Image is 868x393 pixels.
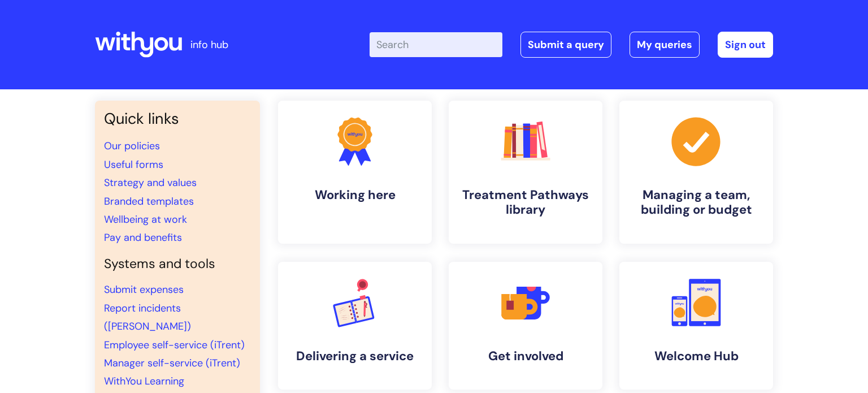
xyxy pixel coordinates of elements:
a: Strategy and values [104,176,197,189]
h3: Quick links [104,110,251,128]
a: Delivering a service [278,262,432,390]
h4: Systems and tools [104,256,251,272]
h4: Working here [287,188,423,202]
h4: Get involved [458,349,593,364]
a: My queries [630,32,700,58]
a: Managing a team, building or budget [619,101,773,244]
div: | - [370,32,773,58]
input: Search [370,32,502,57]
a: Branded templates [104,195,194,208]
a: Useful forms [104,158,163,171]
a: Welcome Hub [619,262,773,390]
a: Employee self-service (iTrent) [104,338,245,352]
a: Sign out [718,32,773,58]
a: Submit a query [520,32,611,58]
h4: Treatment Pathways library [458,188,593,218]
a: Manager self-service (iTrent) [104,356,240,370]
a: Submit expenses [104,283,184,296]
a: WithYou Learning [104,374,184,388]
a: Our policies [104,139,160,153]
a: Working here [278,101,432,244]
a: Wellbeing at work [104,213,187,226]
a: Pay and benefits [104,231,182,244]
h4: Welcome Hub [628,349,764,364]
h4: Managing a team, building or budget [628,188,764,218]
a: Report incidents ([PERSON_NAME]) [104,301,191,333]
h4: Delivering a service [287,349,423,364]
a: Get involved [449,262,602,390]
p: info hub [190,36,228,54]
a: Treatment Pathways library [449,101,602,244]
